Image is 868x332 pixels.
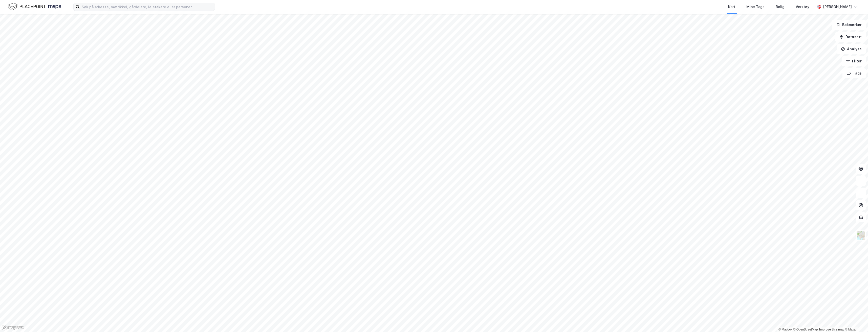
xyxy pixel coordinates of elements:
[843,308,868,332] div: Kontrollprogram for chat
[837,44,866,54] button: Analyse
[8,2,61,11] img: logo.f888ab2527a4732fd821a326f86c7f29.svg
[823,4,852,10] div: [PERSON_NAME]
[746,4,765,10] div: Mine Tags
[843,308,868,332] iframe: Chat Widget
[778,328,792,331] a: Mapbox
[776,4,785,10] div: Bolig
[842,68,866,78] button: Tags
[832,20,866,30] button: Bokmerker
[856,231,866,240] img: Z
[80,3,215,11] input: Søk på adresse, matrikkel, gårdeiere, leietakere eller personer
[728,4,735,10] div: Kart
[2,325,24,330] a: Mapbox homepage
[835,32,866,42] button: Datasett
[793,328,818,331] a: OpenStreetMap
[819,328,844,331] a: Improve this map
[796,4,809,10] div: Verktøy
[842,56,866,66] button: Filter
